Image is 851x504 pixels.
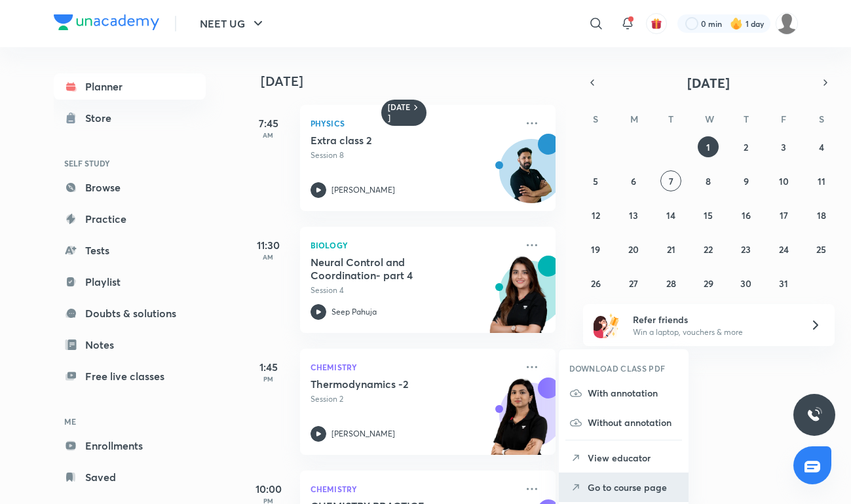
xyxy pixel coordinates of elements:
[646,13,667,34] button: avatar
[311,237,516,253] p: Biology
[483,378,556,468] img: unacademy
[54,410,206,433] h6: ME
[780,209,788,222] abbr: October 17, 2025
[54,105,206,131] a: Store
[668,113,673,125] abbr: Tuesday
[623,273,644,294] button: October 27, 2025
[585,239,606,260] button: October 19, 2025
[687,74,730,92] span: [DATE]
[633,326,794,338] p: Win a laptop, vouchers & more
[698,204,719,225] button: October 15, 2025
[311,481,516,497] p: Chemistry
[806,407,822,423] img: ttu
[593,175,598,187] abbr: October 5, 2025
[706,141,710,153] abbr: October 1, 2025
[242,131,295,139] p: AM
[54,464,206,490] a: Saved
[660,204,681,225] button: October 14, 2025
[704,209,713,222] abbr: October 15, 2025
[698,273,719,294] button: October 29, 2025
[736,136,757,157] button: October 2, 2025
[311,284,516,296] p: Session 4
[781,113,786,125] abbr: Friday
[311,149,516,161] p: Session 8
[816,243,826,256] abbr: October 25, 2025
[54,433,206,459] a: Enrollments
[85,110,119,126] div: Store
[704,277,713,290] abbr: October 29, 2025
[744,141,748,153] abbr: October 2, 2025
[629,209,638,222] abbr: October 13, 2025
[742,209,751,222] abbr: October 16, 2025
[592,209,600,222] abbr: October 12, 2025
[54,332,206,358] a: Notes
[242,375,295,383] p: PM
[779,175,789,187] abbr: October 10, 2025
[660,239,681,260] button: October 21, 2025
[629,277,638,290] abbr: October 27, 2025
[591,277,601,290] abbr: October 26, 2025
[588,480,678,494] p: Go to course page
[623,170,644,191] button: October 6, 2025
[776,12,798,35] img: Disha C
[773,204,794,225] button: October 17, 2025
[698,170,719,191] button: October 8, 2025
[54,174,206,201] a: Browse
[773,136,794,157] button: October 3, 2025
[651,18,662,29] img: avatar
[730,17,743,30] img: streak
[54,206,206,232] a: Practice
[819,141,824,153] abbr: October 4, 2025
[631,175,636,187] abbr: October 6, 2025
[817,209,826,222] abbr: October 18, 2025
[331,306,377,318] p: Seep Pahuja
[669,175,673,187] abbr: October 7, 2025
[666,209,675,222] abbr: October 14, 2025
[601,73,816,92] button: [DATE]
[811,204,832,225] button: October 18, 2025
[698,136,719,157] button: October 1, 2025
[666,277,676,290] abbr: October 28, 2025
[628,243,639,256] abbr: October 20, 2025
[736,170,757,191] button: October 9, 2025
[242,237,295,253] h5: 11:30
[660,170,681,191] button: October 7, 2025
[736,204,757,225] button: October 16, 2025
[781,141,786,153] abbr: October 3, 2025
[54,152,206,174] h6: SELF STUDY
[623,239,644,260] button: October 20, 2025
[311,115,516,131] p: Physics
[54,14,159,33] a: Company Logo
[744,175,749,187] abbr: October 9, 2025
[811,239,832,260] button: October 25, 2025
[54,363,206,389] a: Free live classes
[585,204,606,225] button: October 12, 2025
[585,170,606,191] button: October 5, 2025
[591,243,600,256] abbr: October 19, 2025
[588,451,678,465] p: View educator
[569,362,666,374] h6: DOWNLOAD CLASS PDF
[736,239,757,260] button: October 23, 2025
[331,428,395,440] p: [PERSON_NAME]
[588,386,678,400] p: With annotation
[54,237,206,263] a: Tests
[819,113,824,125] abbr: Saturday
[744,113,749,125] abbr: Thursday
[311,393,516,405] p: Session 2
[773,239,794,260] button: October 24, 2025
[54,14,159,30] img: Company Logo
[388,102,411,123] h6: [DATE]
[667,243,675,256] abbr: October 21, 2025
[706,175,711,187] abbr: October 8, 2025
[593,113,598,125] abbr: Sunday
[585,273,606,294] button: October 26, 2025
[633,313,794,326] h6: Refer friends
[192,10,274,37] button: NEET UG
[818,175,825,187] abbr: October 11, 2025
[242,481,295,497] h5: 10:00
[331,184,395,196] p: [PERSON_NAME]
[779,277,788,290] abbr: October 31, 2025
[54,73,206,100] a: Planner
[698,239,719,260] button: October 22, 2025
[261,73,569,89] h4: [DATE]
